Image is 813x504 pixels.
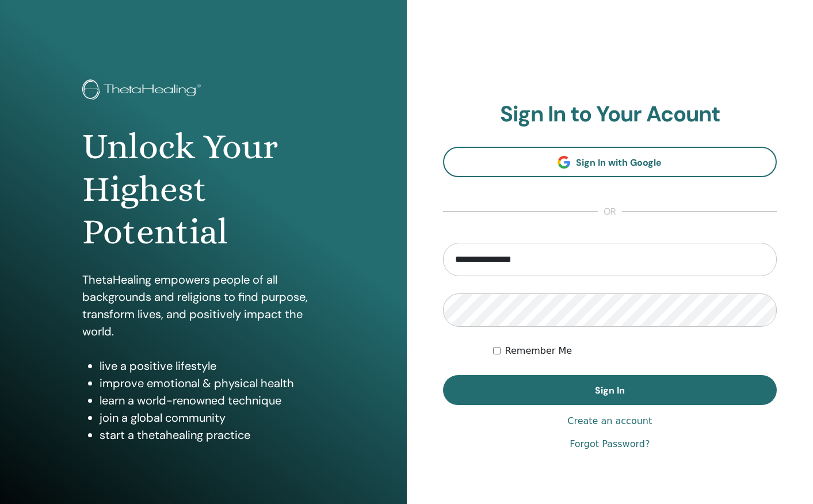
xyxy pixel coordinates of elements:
[100,392,325,409] li: learn a world-renowned technique
[100,426,325,444] li: start a thetahealing practice
[82,125,325,254] h1: Unlock Your Highest Potential
[576,156,662,169] span: Sign In with Google
[595,384,625,396] span: Sign In
[598,205,622,219] span: or
[100,409,325,426] li: join a global community
[82,271,325,340] p: ThetaHealing empowers people of all backgrounds and religions to find purpose, transform lives, a...
[443,375,777,405] button: Sign In
[443,101,777,128] h2: Sign In to Your Acount
[443,147,777,177] a: Sign In with Google
[493,344,777,358] div: Keep me authenticated indefinitely or until I manually logout
[567,414,652,428] a: Create an account
[100,357,325,375] li: live a positive lifestyle
[505,344,572,358] label: Remember Me
[100,375,325,392] li: improve emotional & physical health
[570,437,650,451] a: Forgot Password?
